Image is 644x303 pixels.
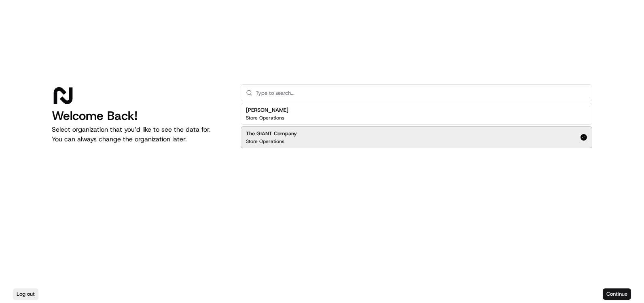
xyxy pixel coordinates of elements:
button: Log out [13,288,38,300]
div: Suggestions [241,101,592,150]
p: Store Operations [246,115,284,121]
h2: The GIANT Company [246,130,297,137]
p: Store Operations [246,138,284,145]
button: Continue [603,288,631,300]
p: Select organization that you’d like to see the data for. You can always change the organization l... [52,125,228,144]
input: Type to search... [256,85,587,101]
h1: Welcome Back! [52,109,228,123]
h2: [PERSON_NAME] [246,107,288,114]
